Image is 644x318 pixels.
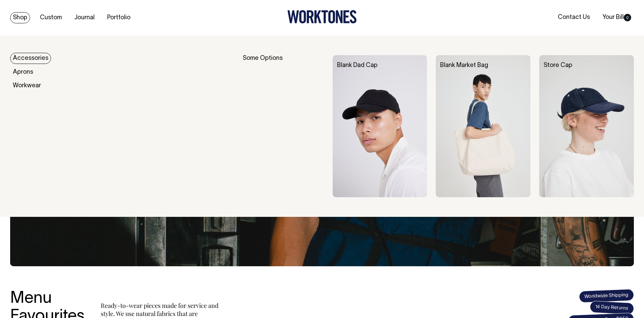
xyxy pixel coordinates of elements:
[10,12,30,23] a: Shop
[624,14,631,21] span: 0
[10,53,51,64] a: Accessories
[544,63,572,68] a: Store Cap
[243,55,324,197] div: Some Options
[590,301,634,315] span: 14 Day Returns
[104,12,133,23] a: Portfolio
[10,67,36,78] a: Aprons
[10,80,44,91] a: Workwear
[72,12,97,23] a: Journal
[555,12,593,23] a: Contact Us
[37,12,65,23] a: Custom
[440,63,488,68] a: Blank Market Bag
[436,55,530,197] img: Blank Market Bag
[539,55,634,197] img: Store Cap
[337,63,378,68] a: Blank Dad Cap
[579,289,634,303] span: Worldwide Shipping
[600,12,634,23] a: Your Bill0
[333,55,427,197] img: Blank Dad Cap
